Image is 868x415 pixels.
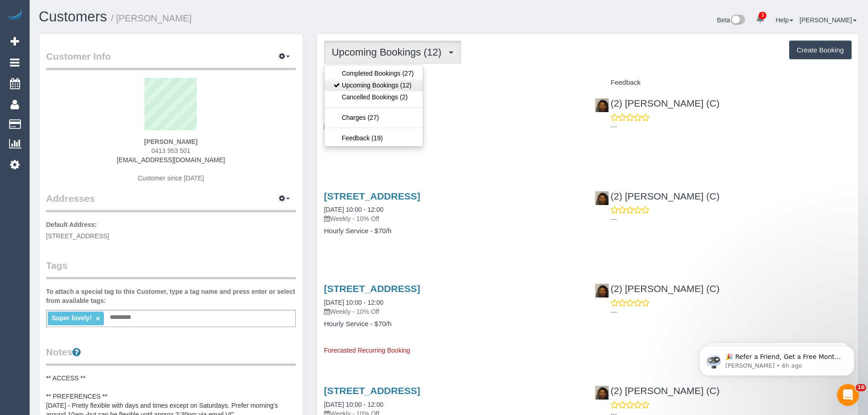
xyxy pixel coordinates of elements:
[324,401,383,408] a: [DATE] 10:00 - 12:00
[324,79,423,91] a: Upcoming Bookings (12)
[611,307,852,317] p: ---
[46,345,296,366] legend: Notes
[751,9,769,29] a: 3
[717,16,745,24] a: Beta
[138,174,204,182] span: Customer since [DATE]
[595,79,852,87] h4: Feedback
[39,9,107,25] a: Customers
[46,232,109,240] span: [STREET_ADDRESS]
[611,215,852,224] p: ---
[324,134,581,142] h4: Hourly Service - $70/h
[595,98,719,108] a: (2) [PERSON_NAME] (C)
[324,299,383,306] a: [DATE] 10:00 - 12:00
[46,287,296,305] label: To attach a special tag to this Customer, type a tag name and press enter or select from availabl...
[686,327,868,390] iframe: Intercom notifications message
[46,220,97,229] label: Default Address:
[324,132,423,144] a: Feedback (19)
[324,91,423,103] a: Cancelled Bookings (2)
[5,9,24,22] img: Automaid Logo
[730,15,745,26] img: New interface
[595,191,719,201] a: (2) [PERSON_NAME] (C)
[595,284,609,297] img: (2) Nyasha Mahofa (C)
[117,156,225,164] a: [EMAIL_ADDRESS][DOMAIN_NAME]
[324,41,461,64] button: Upcoming Bookings (12)
[595,386,609,400] img: (2) Nyasha Mahofa (C)
[324,307,581,316] p: Weekly - 10% Off
[789,41,852,60] button: Create Booking
[151,147,190,154] span: 0413 953 501
[332,46,446,58] span: Upcoming Bookings (12)
[144,138,197,145] strong: [PERSON_NAME]
[324,283,420,294] a: [STREET_ADDRESS]
[595,98,609,112] img: (2) Nyasha Mahofa (C)
[324,385,420,396] a: [STREET_ADDRESS]
[611,122,852,131] p: ---
[111,13,192,23] small: / [PERSON_NAME]
[324,122,581,131] p: Weekly - 10% Off
[800,16,857,24] a: [PERSON_NAME]
[324,214,581,223] p: Weekly - 10% Off
[51,314,92,322] span: Super lovely!
[759,12,766,19] span: 3
[595,191,609,205] img: (2) Nyasha Mahofa (C)
[324,79,581,87] h4: Service
[595,385,719,396] a: (2) [PERSON_NAME] (C)
[776,16,793,24] a: Help
[324,320,581,328] h4: Hourly Service - $70/h
[324,347,410,354] span: Forecasted Recurring Booking
[324,67,423,79] a: Completed Bookings (27)
[837,384,859,406] iframe: Intercom live chat
[324,191,420,201] a: [STREET_ADDRESS]
[324,112,423,123] a: Charges (27)
[856,384,866,391] span: 10
[595,283,719,294] a: (2) [PERSON_NAME] (C)
[324,227,581,235] h4: Hourly Service - $70/h
[46,50,296,70] legend: Customer Info
[324,206,383,213] a: [DATE] 10:00 - 12:00
[96,315,100,323] a: ×
[46,259,296,279] legend: Tags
